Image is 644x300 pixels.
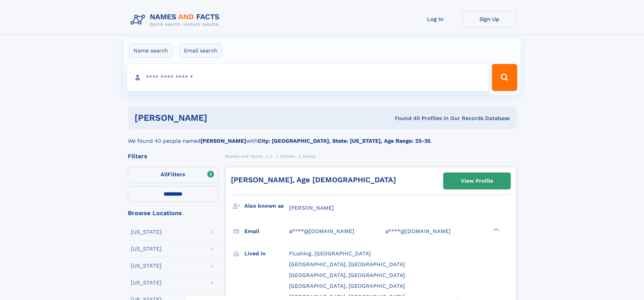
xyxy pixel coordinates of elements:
[135,114,301,122] h1: [PERSON_NAME]
[128,129,517,145] div: We found 40 people named with .
[492,228,500,232] div: ❯
[161,171,168,178] span: All
[127,64,489,91] input: search input
[289,294,405,300] span: [GEOGRAPHIC_DATA], [GEOGRAPHIC_DATA]
[289,261,405,268] span: [GEOGRAPHIC_DATA], [GEOGRAPHIC_DATA]
[461,173,493,189] div: View Profile
[128,11,225,29] img: Logo Names and Facts
[258,138,430,144] b: City: [GEOGRAPHIC_DATA], State: [US_STATE], Age Range: 25-35
[244,200,289,212] h3: Also known as
[131,246,162,252] div: [US_STATE]
[244,248,289,259] h3: Lived in
[131,229,162,235] div: [US_STATE]
[200,138,246,144] b: [PERSON_NAME]
[492,64,517,91] button: Search Button
[408,11,462,27] a: Log In
[128,153,218,159] div: Filters
[244,226,289,237] h3: Email
[270,154,273,159] span: C
[289,272,405,278] span: [GEOGRAPHIC_DATA], [GEOGRAPHIC_DATA]
[231,176,396,184] a: [PERSON_NAME], Age [DEMOGRAPHIC_DATA]
[129,44,172,58] label: Name search
[280,152,295,160] a: Caliolo
[462,11,517,27] a: Sign Up
[131,263,162,269] div: [US_STATE]
[225,152,262,160] a: Names and Facts
[303,154,315,159] span: Giana
[289,250,371,257] span: Flushing, [GEOGRAPHIC_DATA]
[301,115,510,122] div: Found 40 Profiles In Our Records Database
[280,154,295,159] span: Caliolo
[289,205,334,211] span: [PERSON_NAME]
[128,167,218,183] label: Filters
[128,210,218,216] div: Browse Locations
[270,152,273,160] a: C
[180,44,222,58] label: Email search
[444,173,510,189] a: View Profile
[289,283,405,289] span: [GEOGRAPHIC_DATA], [GEOGRAPHIC_DATA]
[131,280,162,285] div: [US_STATE]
